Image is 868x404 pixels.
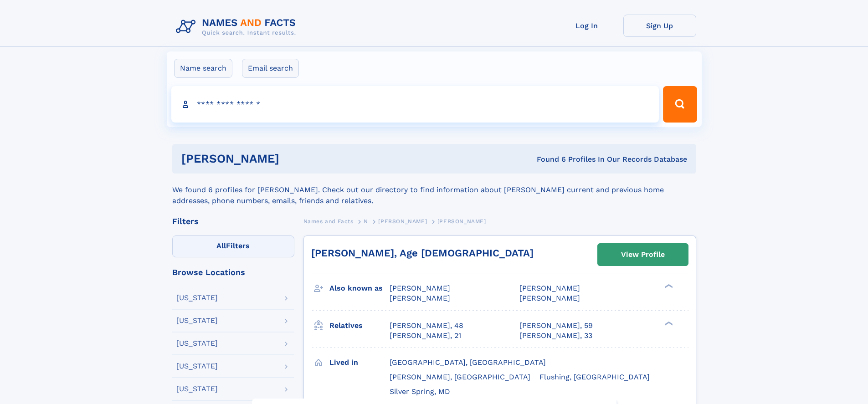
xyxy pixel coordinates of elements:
[598,244,688,266] a: View Profile
[519,321,593,331] a: [PERSON_NAME], 59
[390,331,461,341] a: [PERSON_NAME], 21
[181,153,408,164] h1: [PERSON_NAME]
[176,385,218,393] div: [US_STATE]
[621,244,665,265] div: View Profile
[663,283,673,289] div: ❯
[378,218,427,225] span: [PERSON_NAME]
[390,373,530,381] span: [PERSON_NAME], [GEOGRAPHIC_DATA]
[550,15,623,37] a: Log In
[539,373,650,381] span: Flushing, [GEOGRAPHIC_DATA]
[663,86,697,123] button: Search Button
[519,284,580,292] span: [PERSON_NAME]
[172,15,303,39] img: Logo Names and Facts
[172,268,294,276] div: Browse Locations
[329,281,390,296] h3: Also known as
[242,59,299,78] label: Email search
[364,218,368,225] span: N
[437,218,486,225] span: [PERSON_NAME]
[174,59,232,78] label: Name search
[390,387,450,396] span: Silver Spring, MD
[303,215,354,227] a: Names and Facts
[172,174,696,206] div: We found 6 profiles for [PERSON_NAME]. Check out our directory to find information about [PERSON_...
[623,15,696,37] a: Sign Up
[176,363,218,370] div: [US_STATE]
[378,215,427,227] a: [PERSON_NAME]
[519,331,592,341] a: [PERSON_NAME], 33
[519,294,580,302] span: [PERSON_NAME]
[176,340,218,347] div: [US_STATE]
[390,358,546,367] span: [GEOGRAPHIC_DATA], [GEOGRAPHIC_DATA]
[172,235,294,257] label: Filters
[390,321,463,331] a: [PERSON_NAME], 48
[216,241,226,250] span: All
[172,217,294,225] div: Filters
[663,320,673,326] div: ❯
[311,247,534,259] a: [PERSON_NAME], Age [DEMOGRAPHIC_DATA]
[171,86,659,123] input: search input
[176,317,218,324] div: [US_STATE]
[408,154,687,164] div: Found 6 Profiles In Our Records Database
[329,355,390,370] h3: Lived in
[364,215,368,227] a: N
[329,318,390,333] h3: Relatives
[390,294,450,302] span: [PERSON_NAME]
[390,284,450,292] span: [PERSON_NAME]
[176,294,218,302] div: [US_STATE]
